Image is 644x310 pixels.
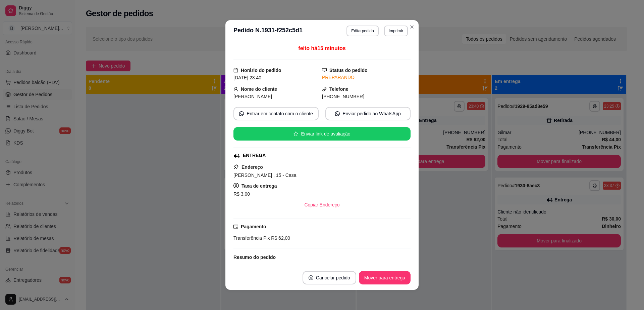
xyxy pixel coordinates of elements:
button: Editarpedido [346,26,378,36]
button: whats-appEntrar em contato com o cliente [233,107,319,120]
h3: Pedido N. 1931-f252c5d1 [233,26,303,36]
strong: Taxa de entrega [241,183,277,189]
strong: Pagamento [241,224,266,229]
div: PREPARANDO [322,74,411,81]
button: Mover para entrega [359,271,411,284]
button: Copiar Endereço [299,198,345,211]
span: desktop [322,68,327,73]
span: Transferência Pix [233,235,270,241]
button: whats-appEnviar pedido ao WhatsApp [325,107,411,120]
strong: Telefone [329,86,348,92]
span: [DATE] 23:40 [233,75,261,80]
strong: Nome do cliente [241,86,277,92]
span: R$ 3,00 [233,191,250,197]
span: credit-card [233,224,238,229]
span: dollar [233,183,239,188]
strong: Resumo do pedido [233,255,276,260]
span: close-circle [309,275,313,280]
span: star [293,131,298,136]
button: Close [407,22,417,32]
button: starEnviar link de avaliação [233,127,411,141]
strong: Endereço [241,164,263,170]
span: [PERSON_NAME] [233,94,272,99]
span: [PHONE_NUMBER] [322,94,364,99]
button: Imprimir [384,26,408,36]
span: R$ 62,00 [270,235,290,241]
span: whats-app [239,111,244,116]
span: pushpin [233,164,239,169]
strong: Status do pedido [329,68,368,73]
span: phone [322,87,327,91]
div: ENTREGA [243,152,266,159]
strong: Horário do pedido [241,68,281,73]
span: whats-app [335,111,340,116]
span: feito há 15 minutos [298,45,345,51]
span: calendar [233,68,238,73]
span: [PERSON_NAME] , 15 - Casa [233,172,297,178]
button: close-circleCancelar pedido [303,271,356,284]
span: user [233,87,238,91]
